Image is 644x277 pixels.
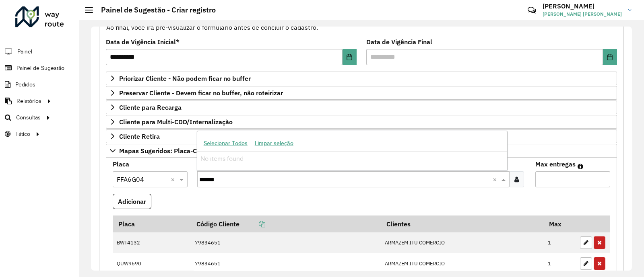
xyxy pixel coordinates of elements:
[106,115,617,129] a: Cliente para Multi-CDD/Internalização
[17,47,32,56] span: Painel
[106,86,617,100] a: Preservar Cliente - Devem ficar no buffer, não roteirizar
[251,137,297,150] button: Limpar seleção
[119,75,251,82] span: Priorizar Cliente - Não podem ficar no buffer
[543,2,622,10] h3: [PERSON_NAME]
[119,133,160,140] span: Cliente Retira
[543,10,622,18] span: [PERSON_NAME] [PERSON_NAME]
[544,215,576,232] th: Max
[544,253,576,274] td: 1
[535,159,576,169] label: Max entregas
[381,232,544,253] td: ARMAZEM ITU COMERCIO
[191,253,381,274] td: 79834651
[239,220,265,228] a: Copiar
[191,232,381,253] td: 79834651
[113,159,129,169] label: Placa
[119,90,283,96] span: Preservar Cliente - Devem ficar no buffer, não roteirizar
[119,104,182,111] span: Cliente para Recarga
[343,49,357,65] button: Choose Date
[523,2,541,19] a: Contato Rápido
[544,232,576,253] td: 1
[113,194,151,209] button: Adicionar
[119,148,214,154] span: Mapas Sugeridos: Placa-Cliente
[15,130,30,138] span: Tático
[106,72,617,85] a: Priorizar Cliente - Não podem ficar no buffer
[191,215,381,232] th: Código Cliente
[106,129,617,143] a: Cliente Retira
[171,174,178,184] span: Clear all
[106,144,617,158] a: Mapas Sugeridos: Placa-Cliente
[603,49,617,65] button: Choose Date
[381,253,544,274] td: ARMAZEM ITU COMERCIO
[366,37,432,47] label: Data de Vigência Final
[197,152,508,166] div: No items found
[15,80,35,89] span: Pedidos
[119,119,233,125] span: Cliente para Multi-CDD/Internalização
[200,137,251,150] button: Selecionar Todos
[113,253,191,274] td: QUW9690
[197,131,508,170] ng-dropdown-panel: Options list
[17,97,41,105] span: Relatórios
[381,215,544,232] th: Clientes
[113,232,191,253] td: BWT4132
[106,101,617,114] a: Cliente para Recarga
[17,64,64,72] span: Painel de Sugestão
[93,6,216,14] h2: Painel de Sugestão - Criar registro
[493,174,500,184] span: Clear all
[106,37,180,47] label: Data de Vigência Inicial
[578,163,583,170] em: Máximo de clientes que serão colocados na mesma rota com os clientes informados
[113,215,191,232] th: Placa
[16,113,41,122] span: Consultas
